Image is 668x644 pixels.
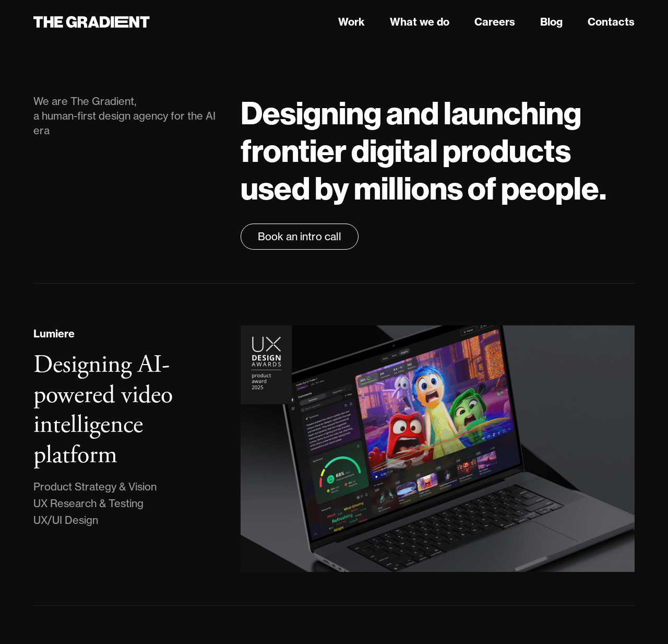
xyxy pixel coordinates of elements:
a: LumiereDesigning AI-powered video intelligence platformProduct Strategy & VisionUX Research & Tes... [33,325,635,572]
a: What we do [390,14,449,30]
div: Lumiere [33,326,75,342]
div: We are The Gradient, a human-first design agency for the AI era [33,94,220,138]
a: Blog [540,14,563,30]
h3: Designing AI-powered video intelligence platform [33,349,173,471]
div: Product Strategy & Vision UX Research & Testing UX/UI Design [33,478,157,529]
a: Book an intro call [241,224,359,250]
a: Contacts [588,14,635,30]
a: Careers [474,14,515,30]
h1: Designing and launching frontier digital products used by millions of people. [241,94,635,207]
a: Work [338,14,365,30]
